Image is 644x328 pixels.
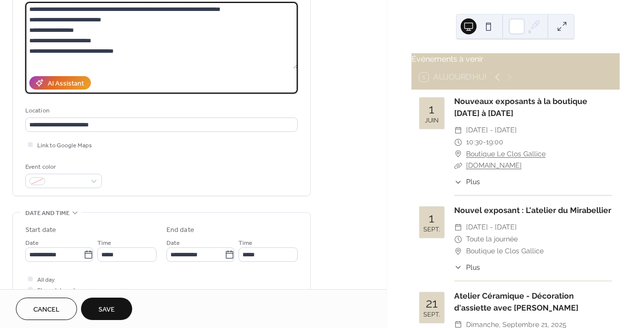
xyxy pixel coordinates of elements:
div: ​ [454,177,462,187]
span: [DATE] - [DATE] [466,221,517,233]
div: juin [425,117,439,124]
button: Save [81,298,132,320]
div: ​ [454,136,462,148]
a: Nouveaux exposants à la boutique [DATE] à [DATE] [454,97,587,118]
div: Start date [25,225,56,235]
div: End date [166,225,194,235]
div: sept. [423,312,440,318]
span: Save [98,305,115,315]
a: [DOMAIN_NAME] [466,161,522,169]
span: Time [97,238,111,248]
div: ​ [454,233,462,245]
span: All day [37,275,55,285]
span: Toute la journée [466,233,518,245]
span: Link to Google Maps [37,140,92,151]
button: ​Plus [454,177,480,187]
div: Event color [25,162,100,172]
button: Cancel [16,298,77,320]
span: Date [25,238,39,248]
div: ​ [454,245,462,257]
a: Atelier Céramique - Décoration d'assiette avec [PERSON_NAME] [454,291,578,313]
span: Plus [466,262,480,273]
div: AI Assistant [48,79,84,89]
button: AI Assistant [29,76,91,90]
span: Show date only [37,285,78,296]
div: Événements à venir [411,53,620,65]
span: Boutique le Clos Gallice [466,245,544,257]
span: - [483,136,486,148]
a: Boutique Le Clos Gallice [466,148,546,160]
span: [DATE] - [DATE] [466,124,517,136]
div: 1 [429,212,434,224]
div: 1 [429,103,434,115]
div: Location [25,106,296,116]
div: sept. [423,226,440,233]
span: Time [239,238,252,248]
div: ​ [454,124,462,136]
div: 21 [426,297,438,310]
span: Date [166,238,180,248]
div: ​ [454,221,462,233]
button: ​Plus [454,262,480,273]
div: ​ [454,160,462,172]
div: ​ [454,262,462,273]
div: ​ [454,148,462,160]
span: 19:00 [486,136,503,148]
span: Date and time [25,208,70,219]
div: Nouvel exposant : L'atelier du Mirabellier [454,205,612,217]
span: Cancel [33,305,60,315]
span: 10:30 [466,136,483,148]
span: Plus [466,177,480,187]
